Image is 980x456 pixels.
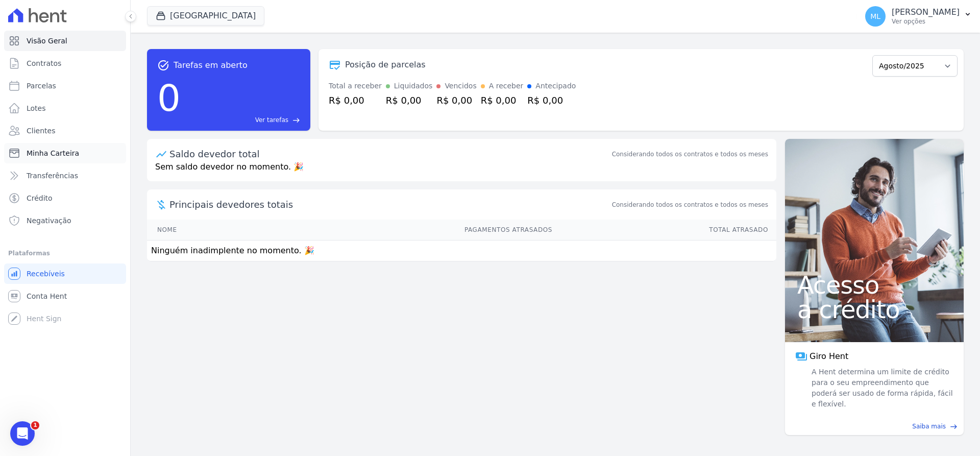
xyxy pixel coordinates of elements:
a: Minha Carteira [4,143,126,163]
span: Negativação [27,215,71,226]
a: Clientes [4,121,126,141]
span: 1 [31,421,39,429]
span: Lotes [27,103,46,113]
div: 0 [157,71,181,125]
a: Contratos [4,53,126,74]
div: Vencidos [445,81,476,91]
a: Saiba mais east [791,422,958,431]
iframe: Intercom live chat [10,421,35,446]
div: Considerando todos os contratos e todos os meses [612,150,768,159]
p: [PERSON_NAME] [892,7,960,17]
span: east [950,423,958,430]
a: Conta Hent [4,286,126,306]
a: Lotes [4,98,126,118]
span: ML [870,13,880,20]
span: Considerando todos os contratos e todos os meses [612,200,768,209]
button: ML [PERSON_NAME] Ver opções [857,2,980,31]
p: Ver opções [892,17,960,26]
th: Pagamentos Atrasados [259,220,553,241]
span: Minha Carteira [27,148,79,158]
p: Sem saldo devedor no momento. 🎉 [147,161,776,181]
a: Parcelas [4,76,126,96]
div: Total a receber [329,81,382,91]
span: Crédito [27,193,53,203]
span: Principais devedores totais [169,198,610,211]
div: R$ 0,00 [386,93,433,107]
span: A Hent determina um limite de crédito para o seu empreendimento que poderá ser usado de forma ráp... [810,367,953,410]
span: Recebíveis [27,269,65,279]
td: Ninguém inadimplente no momento. 🎉 [147,241,776,261]
div: Posição de parcelas [345,59,426,71]
div: Antecipado [535,81,576,91]
a: Ver tarefas east [185,115,300,125]
span: Acesso [797,273,951,297]
div: Plataformas [8,247,122,259]
div: Liquidados [394,81,433,91]
span: Giro Hent [810,350,848,363]
a: Negativação [4,210,126,231]
div: R$ 0,00 [481,93,524,107]
span: Visão Geral [27,36,67,46]
a: Transferências [4,165,126,186]
button: [GEOGRAPHIC_DATA] [147,6,264,26]
span: Clientes [27,126,55,136]
span: Transferências [27,171,78,181]
div: R$ 0,00 [527,93,576,107]
a: Visão Geral [4,31,126,51]
span: Conta Hent [27,291,67,301]
span: Saiba mais [912,422,946,431]
th: Total Atrasado [553,220,776,241]
div: Saldo devedor total [169,147,610,161]
a: Recebíveis [4,263,126,284]
div: A receber [489,81,524,91]
th: Nome [147,220,259,241]
span: a crédito [797,297,951,322]
span: Ver tarefas [255,115,288,125]
span: Tarefas em aberto [174,59,248,71]
span: Contratos [27,58,61,68]
span: Parcelas [27,81,56,91]
div: R$ 0,00 [436,93,476,107]
a: Crédito [4,188,126,208]
div: R$ 0,00 [329,93,382,107]
span: east [292,116,300,124]
span: task_alt [157,59,169,71]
